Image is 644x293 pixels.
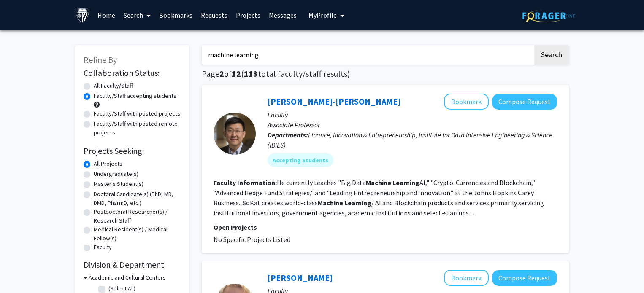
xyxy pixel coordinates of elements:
iframe: Chat [6,255,36,287]
a: Bookmarks [155,0,197,30]
label: Master's Student(s) [94,180,143,188]
span: Refine By [84,54,117,65]
span: My Profile [308,11,337,19]
b: Learning [392,178,419,187]
label: Faculty/Staff with posted remote projects [94,119,181,137]
a: Messages [265,0,301,30]
label: Faculty/Staff with posted projects [94,109,180,118]
p: Faculty [268,110,557,120]
span: 2 [219,68,224,79]
button: Add Jim Kyung-Soo Liew to Bookmarks [444,94,489,110]
label: Undergraduate(s) [94,169,138,178]
b: Departments: [268,131,308,139]
button: Compose Request to Adrian Haith [492,270,557,286]
span: No Specific Projects Listed [214,235,290,244]
button: Add Adrian Haith to Bookmarks [444,270,489,286]
label: Faculty/Staff accepting students [94,91,176,100]
p: Open Projects [214,222,557,232]
label: All Faculty/Staff [94,81,133,90]
span: 113 [244,68,258,79]
button: Search [534,45,569,65]
a: Projects [232,0,265,30]
h3: Academic and Cultural Centers [89,273,166,282]
b: Machine [366,178,391,187]
a: Home [93,0,119,30]
span: 12 [232,68,241,79]
h2: Collaboration Status: [84,68,181,78]
p: Associate Professor [268,120,557,130]
b: Faculty Information: [214,178,277,187]
a: [PERSON_NAME] [268,272,333,283]
a: [PERSON_NAME]-[PERSON_NAME] [268,96,400,107]
b: Learning [344,199,371,207]
input: Search Keywords [202,45,533,65]
label: (Select All) [108,284,135,293]
span: Finance, Innovation & Entrepreneurship, Institute for Data Intensive Engineering & Science (IDIES) [268,131,552,149]
button: Compose Request to Jim Kyung-Soo Liew [492,94,557,110]
a: Search [119,0,155,30]
h2: Projects Seeking: [84,146,181,156]
h1: Page of ( total faculty/staff results) [202,69,569,79]
b: Machine [318,199,343,207]
img: ForagerOne Logo [522,9,575,22]
label: Faculty [94,243,112,252]
label: Doctoral Candidate(s) (PhD, MD, DMD, PharmD, etc.) [94,190,181,207]
img: Johns Hopkins University Logo [75,8,90,23]
mat-chip: Accepting Students [268,153,333,167]
fg-read-more: He currently teaches "Big Data AI," "Crypto-Currencies and Blockchain,” “Advanced Hedge Fund Stra... [214,178,544,217]
label: Medical Resident(s) / Medical Fellow(s) [94,225,181,243]
h2: Division & Department: [84,260,181,270]
label: All Projects [94,159,122,168]
a: Requests [197,0,232,30]
label: Postdoctoral Researcher(s) / Research Staff [94,207,181,225]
